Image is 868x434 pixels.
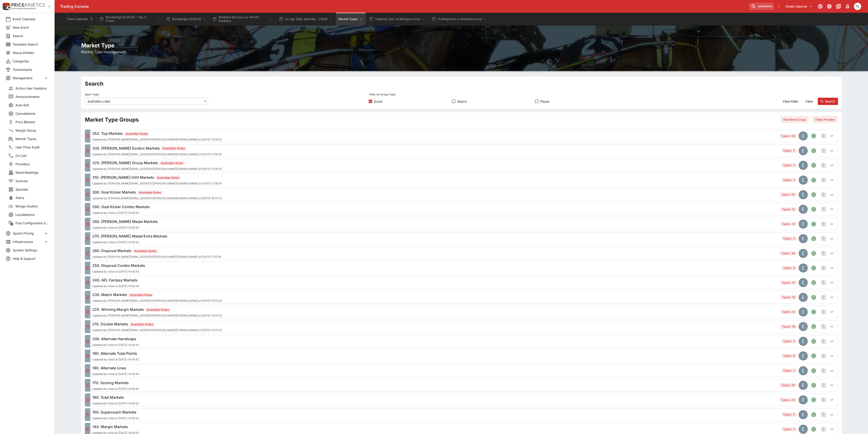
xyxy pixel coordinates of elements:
[799,161,808,170] div: EVENT
[825,2,833,10] button: Toggle light/dark mode
[15,103,49,107] span: Auto Roll
[15,170,49,175] span: Retail Meetings
[92,292,222,297] h6: 230. Match Markets
[92,395,139,400] h6: 160. Total Markets
[816,2,824,10] button: Connected to PK
[810,191,818,199] button: Add a new Market type to the group
[799,293,808,302] div: EVENT
[779,192,797,197] span: Types: 55
[799,425,808,434] div: EVENT
[92,365,139,371] h6: 180. Alternate Lines
[85,98,208,105] div: australian_rules
[781,178,797,182] span: Types: 3
[81,49,842,55] h6: Market Type management.
[92,351,139,356] h6: 190. Alternate Total Points
[13,25,49,30] span: New Event
[810,293,818,301] button: Add a new Market type to the group
[92,255,221,258] span: Updated by [PERSON_NAME][EMAIL_ADDRESS][PERSON_NAME][DOMAIN_NAME] at [DATE] 11:52:19
[820,205,828,213] span: Save changes to the Market Type group
[92,358,139,361] span: Updated by initial at [DATE] 14:00:43
[820,235,828,243] span: Save changes to the Market Type group
[92,182,221,185] span: Updated by [PERSON_NAME][EMAIL_ADDRESS][PERSON_NAME][DOMAIN_NAME] at [DATE] 13:05:19
[15,86,49,91] span: Active User Sessions
[799,381,808,390] div: EVENT
[92,153,221,156] span: Updated by [PERSON_NAME][EMAIL_ADDRESS][PERSON_NAME][DOMAIN_NAME] at [DATE] 13:05:19
[820,293,828,301] span: Save changes to the Market Type group
[92,263,145,268] h6: 250. Disposal Combo Markets
[810,147,818,155] button: Add a new Market type to the group
[92,160,221,166] h6: 320. [PERSON_NAME] Group Markets
[780,207,797,212] span: Types: 12
[779,134,797,138] span: Types: 59
[780,295,797,300] span: Types: 18
[336,13,365,26] button: Market Types
[820,278,828,287] span: Save changes to the Market Type group
[799,307,808,317] div: EVENT
[15,187,49,192] span: Specials
[92,380,139,385] h6: 170. Scoring Markets
[780,98,801,105] button: Clear Edits
[779,383,797,388] span: Types: 28
[124,132,150,136] span: Australian Rules
[13,50,49,55] span: Nexus Entities
[85,92,99,96] p: Sport Type
[92,329,222,332] span: Updated by [PERSON_NAME][EMAIL_ADDRESS][PERSON_NAME][DOMAIN_NAME] at [DATE] 15:03:32
[210,13,275,26] button: Brisbane Broncos vs Penrith Panthers
[810,249,818,258] button: Add a new Market type to the group
[92,277,139,283] h6: 240. AFL Fantasy Markets
[799,249,808,258] div: EVENT
[820,264,828,272] span: Save changes to the Market Type group
[13,59,49,64] span: Categories
[775,3,782,10] button: No Bookmarks
[799,351,808,360] div: EVENT
[15,212,49,217] span: Localisations
[799,263,808,273] div: EVENT
[810,176,818,184] button: Add a new Market type to the group
[820,220,828,228] span: Save changes to the Market Type group
[13,256,49,261] span: Help & Support
[159,161,185,166] span: Australian Rules
[810,337,818,345] button: Add a new Market type to the group
[810,308,818,316] button: Add a new Market type to the group
[810,352,818,360] button: Add a new Market type to the group
[799,366,808,375] div: EVENT
[799,220,808,229] div: EVENT
[15,204,49,209] span: Mongo Auditor
[810,396,818,404] button: Add a new Market type to the group
[85,80,838,87] h2: Search
[13,42,49,47] span: Template Search
[820,191,828,199] span: Save changes to the Market Type group
[92,402,139,405] span: Updated by initial at [DATE] 14:00:43
[457,99,467,104] span: Match
[781,163,797,168] span: Types: 2
[92,189,222,195] h6: 300. Goal Kicker Markets
[15,111,49,116] span: Cancellations
[92,417,139,420] span: Updated by initial at [DATE] 14:00:43
[92,387,139,391] span: Updated by initial at [DATE] 14:00:43
[781,266,797,270] span: Types: 9
[820,337,828,345] span: Save changes to the Market Type group
[799,131,808,140] div: EVENT
[15,153,49,158] span: On Call
[92,248,221,253] h6: 260. Disposal Markets
[820,411,828,419] span: Save changes to the Market Type group
[155,176,181,180] span: Australian Rules
[15,128,49,133] span: Margin Decay
[799,176,808,185] div: EVENT
[781,354,797,358] span: Types: 6
[15,162,49,166] span: Providers
[781,412,797,417] span: Types: 5
[374,99,382,104] span: Event
[810,205,818,213] button: Add a new Market type to the group
[92,241,167,244] span: Updated by initial at [DATE] 14:00:43
[92,204,150,209] h6: 290. Goal Kicker Combo Markets
[799,146,808,155] div: EVENT
[137,190,163,195] span: Australian Rules
[780,116,809,123] button: Add New Group
[810,367,818,375] button: Add a new Market type to the group
[810,425,818,433] button: Add a new Market type to the group
[64,13,96,26] button: Event Calendar
[820,308,828,316] span: Save changes to the Market Type group
[13,33,49,38] span: Search
[781,148,797,153] span: Types: 5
